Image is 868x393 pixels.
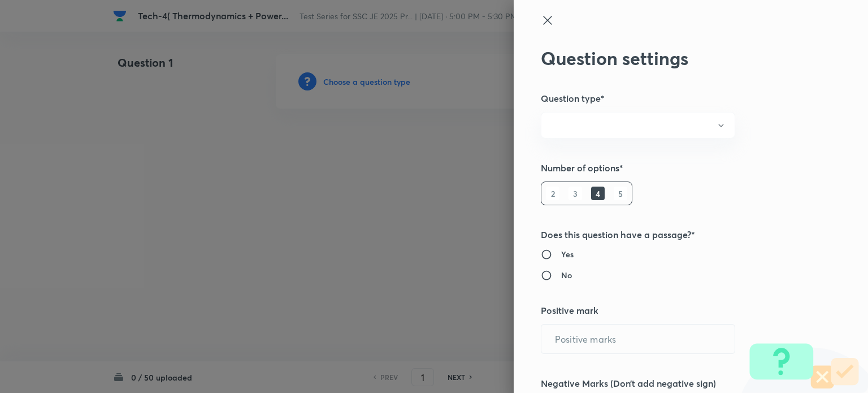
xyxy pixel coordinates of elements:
[541,47,803,69] h2: Question settings
[591,187,605,200] h6: 4
[541,228,803,241] h5: Does this question have a passage?*
[561,269,572,281] h6: No
[568,187,582,200] h6: 3
[541,325,735,353] input: Positive marks
[541,304,803,317] h5: Positive mark
[541,92,803,105] h5: Question type*
[546,187,559,200] h6: 2
[561,248,574,260] h6: Yes
[541,377,803,390] h5: Negative Marks (Don’t add negative sign)
[541,161,803,175] h5: Number of options*
[614,187,627,200] h6: 5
